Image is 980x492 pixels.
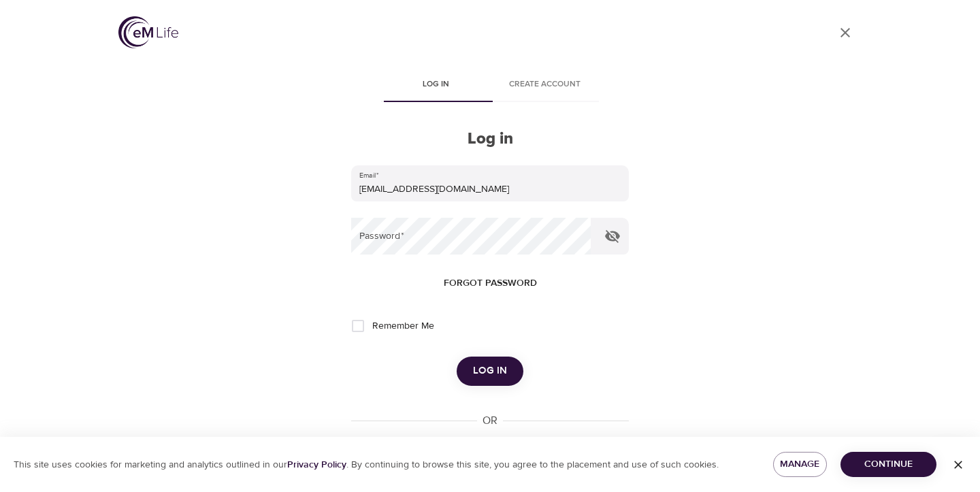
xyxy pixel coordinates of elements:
h2: Log in [351,129,629,149]
button: Log in [457,357,523,385]
div: disabled tabs example [351,69,629,102]
button: Continue [840,452,936,477]
span: Log in [389,78,482,92]
span: Forgot password [444,275,537,292]
span: Manage [784,456,816,473]
button: Manage [773,452,827,477]
a: Privacy Policy [287,459,346,471]
span: Log in [473,362,507,380]
div: OR [477,413,503,429]
span: Create account [498,78,591,92]
a: close [829,16,862,49]
button: Forgot password [438,271,542,296]
span: Remember Me [372,319,434,333]
img: logo [118,16,178,48]
span: Continue [851,456,926,473]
